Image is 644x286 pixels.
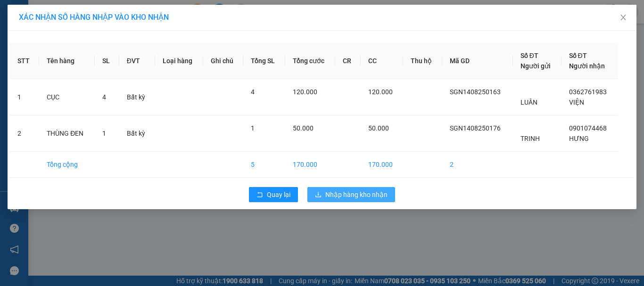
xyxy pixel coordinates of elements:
th: Ghi chú [203,43,244,79]
th: STT [10,43,39,79]
th: SL [95,43,119,79]
span: Số ĐT [520,52,538,59]
button: rollbackQuay lại [249,187,298,202]
span: LUÂN [520,98,537,106]
th: Thu hộ [403,43,442,79]
th: Tổng cước [285,43,335,79]
span: close [619,14,627,21]
td: Bất kỳ [119,79,155,115]
td: THÙNG ĐEN [39,115,95,152]
th: Mã GD [442,43,513,79]
td: Bất kỳ [119,115,155,152]
span: Người nhận [569,62,605,70]
td: 2 [442,152,513,178]
th: ĐVT [119,43,155,79]
td: 170.000 [285,152,335,178]
span: 1 [102,130,106,137]
span: 50.000 [293,124,314,132]
td: 1 [10,79,39,115]
span: 120.000 [293,88,317,96]
span: SGN1408250176 [450,124,501,132]
span: 4 [251,88,255,96]
th: CC [361,43,403,79]
button: downloadNhập hàng kho nhận [307,187,395,202]
button: Close [610,5,636,31]
span: VIỆN [569,98,584,106]
span: 50.000 [368,124,389,132]
span: download [315,191,322,199]
span: 0901074468 [569,124,607,132]
span: Quay lại [267,189,290,200]
span: 120.000 [368,88,393,96]
th: CR [335,43,361,79]
span: 4 [102,93,106,101]
th: Tổng SL [243,43,285,79]
span: 1 [251,124,255,132]
td: 2 [10,115,39,152]
span: Số ĐT [569,52,587,59]
th: Loại hàng [155,43,203,79]
span: TRINH [520,135,540,142]
td: 170.000 [361,152,403,178]
th: Tên hàng [39,43,95,79]
span: Người gửi [520,62,551,70]
span: Nhập hàng kho nhận [325,189,388,200]
span: XÁC NHẬN SỐ HÀNG NHẬP VÀO KHO NHẬN [19,13,169,22]
span: SGN1408250163 [450,88,501,96]
span: 0362761983 [569,88,607,96]
td: Tổng cộng [39,152,95,178]
td: CỤC [39,79,95,115]
span: HƯNG [569,135,589,142]
span: rollback [256,191,263,199]
td: 5 [243,152,285,178]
